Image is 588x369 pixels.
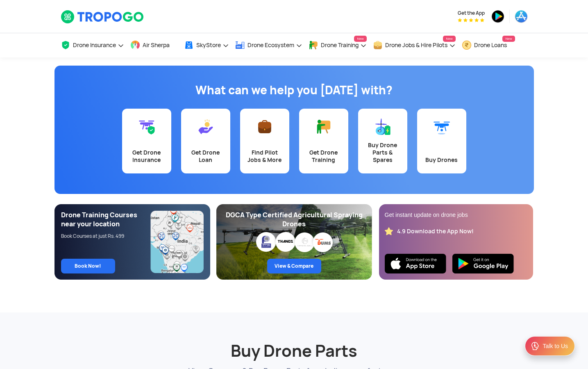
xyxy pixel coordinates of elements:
div: Talk to Us [543,342,568,350]
div: DGCA Type Certified Agricultural Spraying Drones [223,211,366,229]
h1: What can we help you [DATE] with? [61,82,528,98]
a: Buy Drone Parts & Spares [358,109,407,173]
span: New [502,36,515,42]
h2: Buy Drone Parts [61,321,528,362]
img: Get Drone Training [316,118,332,135]
a: View & Compare [267,259,321,273]
img: Get Drone Loan [198,118,214,135]
img: ic_Support.svg [530,341,540,351]
a: Drone Ecosystem [235,33,302,57]
img: App Raking [458,18,484,22]
img: Get Drone Insurance [138,118,155,135]
div: Book Courses at just Rs. 499 [61,233,151,239]
img: appstore [515,10,528,23]
span: New [443,36,455,42]
span: Air Sherpa [143,42,170,48]
a: Air Sherpa [130,33,178,57]
a: Get Drone Insurance [122,109,171,173]
div: Find Pilot Jobs & More [245,149,284,164]
div: Get Drone Insurance [127,149,166,164]
div: Get Drone Loan [186,149,225,164]
span: Get the App [458,10,485,16]
div: Drone Training Courses near your location [61,211,151,229]
a: Get Drone Training [299,109,348,173]
img: Ios [385,254,446,273]
span: New [354,36,366,42]
img: Buy Drone Parts & Spares [375,118,391,135]
span: Drone Loans [474,42,507,48]
img: Buy Drones [434,118,450,135]
span: Drone Insurance [73,42,116,48]
a: SkyStore [184,33,229,57]
div: Buy Drones [422,156,461,164]
a: Book Now! [61,259,115,273]
img: playstore [491,10,504,23]
span: SkyStore [196,42,221,48]
a: Drone LoansNew [462,33,515,57]
div: Buy Drone Parts & Spares [363,141,402,164]
img: Find Pilot Jobs & More [257,118,273,135]
a: Find Pilot Jobs & More [240,109,289,173]
a: Drone Insurance [61,33,124,57]
span: Drone Jobs & Hire Pilots [385,42,447,48]
div: Get instant update on drone jobs [385,211,527,219]
div: 4.9 Download the App Now! [397,228,474,235]
a: Buy Drones [417,109,466,173]
div: Get Drone Training [304,149,343,164]
span: Drone Ecosystem [247,42,294,48]
img: star_rating [385,227,393,235]
a: Drone Jobs & Hire PilotsNew [373,33,456,57]
a: Drone TrainingNew [309,33,367,57]
img: Playstore [452,254,514,273]
img: TropoGo Logo [61,10,145,24]
a: Get Drone Loan [181,109,230,173]
span: Drone Training [321,42,359,48]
